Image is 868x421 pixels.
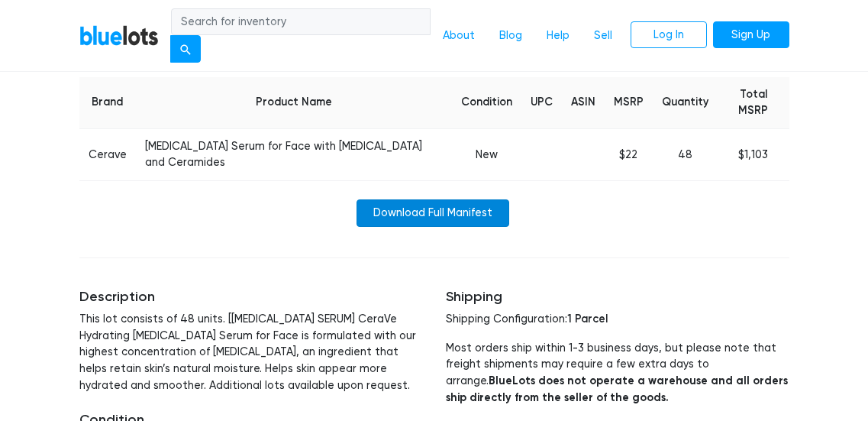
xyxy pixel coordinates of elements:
span: 1 Parcel [567,312,608,325]
h5: Shipping [446,289,789,306]
a: About [431,21,487,50]
th: Total MSRP [718,77,789,129]
td: New [452,128,521,180]
th: Quantity [653,77,718,129]
th: Brand [79,77,136,129]
a: BlueLots [79,24,159,47]
strong: BlueLots does not operate a warehouse and all orders ship directly from the seller of the goods. [446,374,788,404]
a: Sign Up [713,21,789,49]
a: Download Full Manifest [357,199,509,227]
a: Help [534,21,582,50]
td: Cerave [79,128,136,180]
th: Product Name [136,77,452,129]
th: Condition [452,77,521,129]
input: Search for inventory [171,8,431,36]
p: Shipping Configuration: [446,311,789,328]
a: Log In [631,21,707,49]
a: Blog [487,21,534,50]
p: Most orders ship within 1-3 business days, but please note that freight shipments may require a f... [446,340,789,406]
p: This lot consists of 48 units. [[MEDICAL_DATA] SERUM] CeraVe Hydrating [MEDICAL_DATA] Serum for F... [79,311,423,393]
h5: Description [79,289,423,306]
a: Sell [582,21,624,50]
td: [MEDICAL_DATA] Serum for Face with [MEDICAL_DATA] and Ceramides [136,128,452,180]
td: $1,103 [718,128,789,180]
th: UPC [521,77,562,129]
td: $22 [605,128,653,180]
th: MSRP [605,77,653,129]
td: 48 [653,128,718,180]
th: ASIN [562,77,605,129]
